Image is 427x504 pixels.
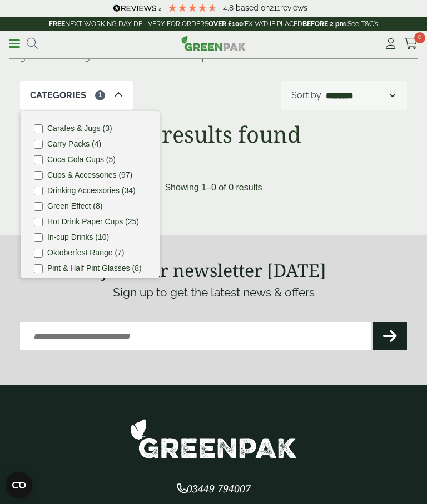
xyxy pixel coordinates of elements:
[280,3,307,12] span: reviews
[47,218,139,225] label: Hot Drink Paper Cups (25)
[47,140,101,148] label: Carry Packs (4)
[347,20,378,28] a: See T&C's
[47,249,125,256] label: Oktoberfest Range (7)
[181,36,246,51] img: GreenPak Supplies
[414,32,425,43] span: 0
[95,90,105,100] span: 1
[177,482,251,495] span: 03449 794007
[404,38,418,49] i: Cart
[270,3,280,12] span: 211
[47,233,109,241] label: In-cup Drinks (10)
[47,264,142,272] label: Pint & Half Pint Glasses (8)
[165,181,262,194] p: Showing 1–0 of 0 results
[47,155,116,163] label: Coca Cola Cups (5)
[404,36,418,52] a: 0
[177,484,251,495] a: 03449 794007
[324,89,397,102] select: Shop order
[113,4,161,12] img: REVIEWS.io
[302,20,346,28] strong: BEFORE 2 pm
[30,89,86,102] p: Categories
[291,89,321,102] p: Sort by
[236,3,270,12] span: Based on
[49,20,65,28] strong: FREE
[20,121,407,148] h1: No results found
[47,187,136,194] label: Drinking Accessories (34)
[101,258,326,282] strong: Join our newsletter [DATE]
[20,284,407,301] p: Sign up to get the latest news & offers
[6,472,32,498] button: Open CMP widget
[208,20,243,28] strong: OVER £100
[47,124,112,132] label: Carafes & Jugs (3)
[223,3,236,12] span: 4.8
[47,171,132,179] label: Cups & Accessories (97)
[130,419,297,459] img: GreenPak Supplies
[47,202,102,210] label: Green Effect (8)
[384,38,398,49] i: My Account
[167,3,217,13] div: 4.79 Stars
